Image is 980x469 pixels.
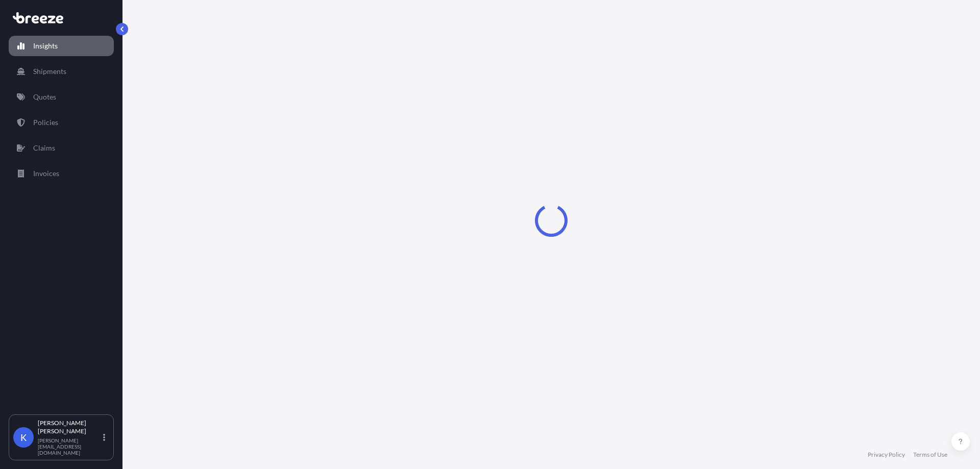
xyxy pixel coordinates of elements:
[9,112,114,133] a: Policies
[9,36,114,56] a: Insights
[33,41,58,51] p: Insights
[868,451,905,459] a: Privacy Policy
[33,143,55,153] p: Claims
[9,163,114,184] a: Invoices
[33,92,56,102] p: Quotes
[9,138,114,158] a: Claims
[9,61,114,82] a: Shipments
[9,87,114,107] a: Quotes
[38,437,101,456] p: [PERSON_NAME][EMAIL_ADDRESS][DOMAIN_NAME]
[33,117,58,128] p: Policies
[20,432,27,442] span: K
[33,66,66,77] p: Shipments
[38,419,101,435] p: [PERSON_NAME] [PERSON_NAME]
[913,451,947,459] a: Terms of Use
[33,168,59,179] p: Invoices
